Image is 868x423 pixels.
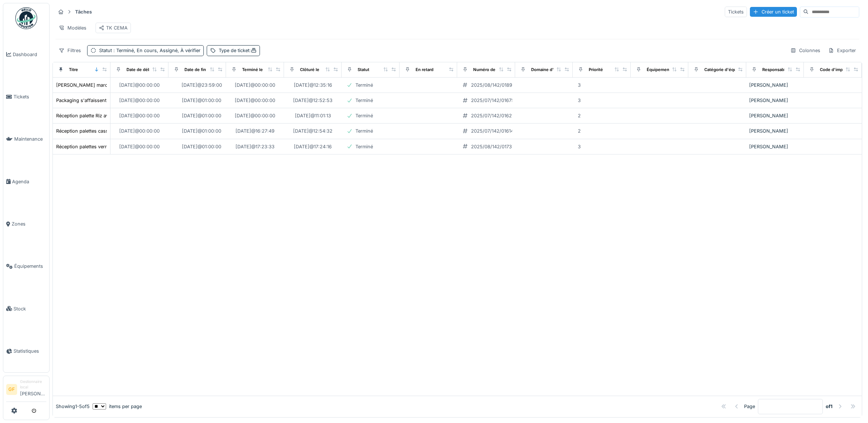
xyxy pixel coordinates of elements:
div: Showing 1 - 5 of 5 [56,403,90,410]
div: [PERSON_NAME] [749,97,801,104]
div: Créer un ticket [750,7,797,17]
a: Stock [3,287,49,330]
div: Domaine d'expertise [531,67,572,73]
div: [DATE] @ 00:00:00 [119,97,160,104]
span: Stock [13,305,46,312]
div: Réception palettes cassée et coups de fourches - DN 5680111588 [56,128,202,134]
strong: of 1 [826,403,833,410]
div: [DATE] @ 01:00:00 [182,97,221,104]
div: Responsable [762,67,788,73]
div: Code d'imputation [820,67,857,73]
span: Dashboard [13,51,46,58]
div: [DATE] @ 00:00:00 [119,112,160,119]
div: [DATE] @ 00:00:00 [235,97,275,104]
img: Badge_color-CXgf-gQk.svg [15,7,37,29]
div: items per page [93,403,142,410]
div: Modèles [55,23,90,33]
div: Terminé [355,143,373,150]
strong: Tâches [72,8,95,15]
a: Maintenance [3,118,49,160]
div: 2025/07/142/01614 [471,128,514,134]
div: Équipement [647,67,671,73]
div: [DATE] @ 16:27:49 [236,128,275,134]
div: Priorité [589,67,603,73]
div: 3 [578,97,581,104]
div: [DATE] @ 00:00:00 [119,143,160,150]
div: [DATE] @ 00:00:00 [119,82,160,89]
a: Agenda [3,160,49,203]
div: [DATE] @ 01:00:00 [182,143,221,150]
span: Statistiques [13,348,46,355]
div: En retard [416,67,433,73]
div: Réception palette Riz avec packaging cassé - Madarest [56,112,178,119]
div: Numéro de ticket [473,67,508,73]
span: Agenda [12,178,46,185]
span: Équipements [14,263,46,270]
div: Page [744,403,755,410]
div: [DATE] @ 11:01:13 [295,112,331,119]
div: Terminé [355,97,373,104]
div: [DATE] @ 01:00:00 [182,112,221,119]
div: [DATE] @ 12:52:53 [293,97,332,104]
div: Date de début planifiée [126,67,173,73]
div: [PERSON_NAME] [749,112,801,119]
a: Zones [3,203,49,245]
div: Gestionnaire local [20,379,46,390]
div: [DATE] @ 00:00:00 [119,128,160,134]
div: [DATE] @ 01:00:00 [182,128,221,134]
div: Titre [69,67,78,73]
div: 2 [578,128,581,134]
span: Maintenance [14,136,46,142]
div: [DATE] @ 00:00:00 [235,112,275,119]
div: Clôturé le [300,67,319,73]
li: GF [6,384,17,395]
a: Dashboard [3,33,49,75]
div: Packaging s'affaissent au stockage (par 3) - stockage depuis 02/25 [56,97,208,104]
div: Terminé [355,128,373,134]
div: [DATE] @ 12:54:32 [293,128,332,134]
div: 3 [578,143,581,150]
span: Tickets [13,93,46,100]
a: GF Gestionnaire local[PERSON_NAME] [6,379,46,402]
span: Zones [12,220,46,227]
div: [DATE] @ 12:35:16 [294,82,332,89]
div: Date de fin planifiée [184,67,224,73]
div: Filtres [55,45,84,56]
div: Catégorie d'équipement [704,67,753,73]
li: [PERSON_NAME] [20,379,46,400]
div: [PERSON_NAME] [749,82,801,89]
div: [DATE] @ 00:00:00 [235,82,275,89]
div: Terminé [355,112,373,119]
span: : [249,48,257,53]
div: [PERSON_NAME] [749,143,801,150]
a: Équipements [3,245,49,287]
div: Réception palettes verrerie abîmées - DN 5680111653 [56,143,174,150]
div: [PERSON_NAME] [749,128,801,134]
div: Statut [358,67,369,73]
span: : Terminé, En cours, Assigné, À vérifier [112,48,201,53]
div: Statut [99,47,201,54]
div: Terminé [355,82,373,89]
div: Type de ticket [219,47,257,54]
div: Tickets [725,7,747,17]
div: [PERSON_NAME] marchandise en déplaçant et rangeant - article 4046093003 – lot 875610 [56,82,258,89]
div: TK CEMA [99,24,128,31]
a: Tickets [3,75,49,118]
div: 2 [578,112,581,119]
div: Terminé le [242,67,263,73]
div: Colonnes [787,45,824,56]
div: 2025/07/142/01621 [471,112,514,119]
div: [DATE] @ 17:23:33 [236,143,275,150]
div: [DATE] @ 17:24:16 [294,143,332,150]
div: 2025/08/142/01896 [471,82,515,89]
div: 2025/07/142/01675 [471,97,514,104]
div: Exporter [825,45,859,56]
div: [DATE] @ 23:59:00 [182,82,222,89]
div: 3 [578,82,581,89]
div: 2025/08/142/01737 [471,143,514,150]
a: Statistiques [3,330,49,372]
